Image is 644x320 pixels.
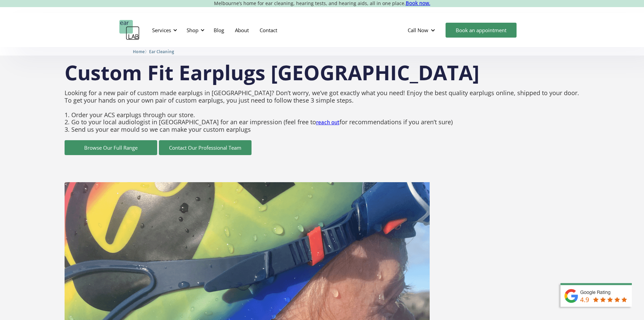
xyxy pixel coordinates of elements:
[159,140,252,155] a: Contact Our Professional Team
[230,20,254,40] a: About
[133,48,149,55] li: 〉
[149,48,174,55] a: Ear Cleaning
[152,27,171,34] div: Services
[65,140,157,155] a: Browse Our Full Range
[187,27,198,34] div: Shop
[183,20,207,40] div: Shop
[133,48,145,55] a: Home
[402,20,442,40] div: Call Now
[408,27,428,34] div: Call Now
[149,49,174,54] span: Ear Cleaning
[446,23,517,38] a: Book an appointment
[208,20,230,40] a: Blog
[254,20,283,40] a: Contact
[65,86,580,137] p: Looking for a new pair of custom made earplugs in [GEOGRAPHIC_DATA]? Don’t worry, we’ve got exact...
[65,62,580,83] h1: Custom Fit Earplugs [GEOGRAPHIC_DATA]
[148,20,179,40] div: Services
[133,49,145,54] span: Home
[119,20,140,40] a: home
[316,119,339,126] a: reach out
